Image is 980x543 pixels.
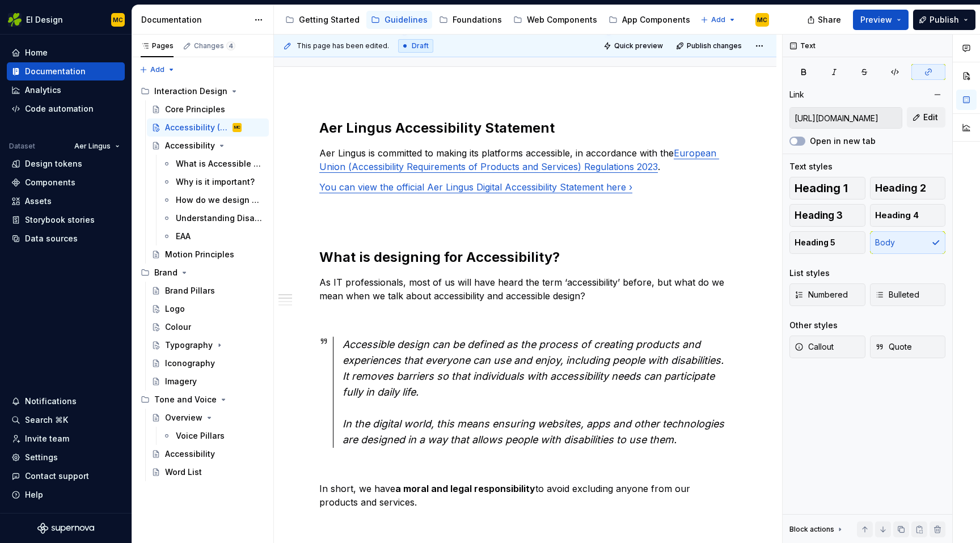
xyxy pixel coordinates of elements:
div: Typography [165,340,213,351]
div: Home [25,47,48,58]
button: Callout [789,336,865,358]
a: Assets [7,192,125,210]
div: Settings [25,452,58,463]
span: 4 [226,41,235,50]
div: MC [234,122,240,133]
span: Add [150,65,164,74]
a: Guidelines [366,11,432,29]
span: Heading 4 [875,210,919,221]
div: Pages [141,41,174,50]
p: In short, we have to avoid excluding anyone from our products and services. [319,482,731,509]
div: EAA [176,231,191,242]
a: Core Principles [147,100,269,118]
div: Accessibility [165,448,215,460]
label: Open in new tab [810,135,876,147]
a: Analytics [7,81,125,99]
button: Edit [907,107,945,128]
a: Accessibility [147,137,269,155]
a: Why is it important? [158,173,269,191]
div: Colour [165,321,191,333]
span: Aer Lingus [74,142,111,151]
div: Notifications [25,396,77,407]
div: Guidelines [385,14,428,26]
span: Heading 2 [875,183,926,194]
div: Overview [165,412,202,423]
a: Code automation [7,100,125,118]
a: Accessibility [147,445,269,463]
div: What is Accessible Design? [176,158,262,169]
a: Iconography [147,354,269,372]
a: Motion Principles [147,245,269,264]
span: Numbered [795,289,848,300]
button: EI DesignMC [2,7,129,32]
div: Link [789,89,804,100]
button: Publish [913,10,975,30]
div: Interaction Design [136,82,269,100]
button: Add [136,62,179,78]
h2: Aer Lingus Accessibility Statement [319,119,731,137]
div: Understanding Disability [176,213,262,224]
em: In the digital world, this means ensuring websites, apps and other technologies are designed in a... [343,418,727,446]
a: Design tokens [7,155,125,173]
div: Logo [165,303,185,315]
div: Interaction Design [154,86,227,97]
span: Draft [412,41,429,50]
button: Heading 4 [870,204,946,227]
a: Components [7,173,125,192]
div: MC [113,15,123,24]
span: Edit [923,112,938,123]
div: Components [25,177,75,188]
div: App Components [622,14,690,26]
em: Accessible design can be defined as the process of creating products and experiences that everyon... [343,338,726,398]
a: App Components [604,11,695,29]
div: Brand [154,267,178,278]
span: Bulleted [875,289,919,300]
a: How do we design for Inclusivity? [158,191,269,209]
a: EAA [158,227,269,245]
div: MC [757,15,767,24]
img: 56b5df98-d96d-4d7e-807c-0afdf3bdaefa.png [8,13,22,27]
span: Quick preview [614,41,663,50]
a: Web Components [509,11,602,29]
div: Block actions [789,525,834,534]
button: Aer Lingus [69,138,125,154]
div: Data sources [25,233,78,244]
div: Code automation [25,103,94,114]
div: Accessibility [165,140,215,151]
button: Heading 1 [789,177,865,200]
a: Imagery [147,372,269,391]
a: Logo [147,300,269,318]
p: Aer Lingus is committed to making its platforms accessible, in accordance with the . [319,146,731,173]
div: Search ⌘K [25,414,68,426]
div: Web Components [527,14,597,26]
a: Voice Pillars [158,427,269,445]
div: Analytics [25,84,61,96]
a: Understanding Disability [158,209,269,227]
div: Voice Pillars [176,430,225,442]
div: Contact support [25,470,89,482]
a: Getting Started [281,11,364,29]
a: Documentation [7,62,125,80]
div: Dataset [9,142,35,151]
button: Notifications [7,392,125,410]
div: Other styles [789,320,838,331]
span: Callout [795,341,834,353]
div: Design tokens [25,158,82,169]
div: Getting Started [299,14,360,26]
a: Overview [147,409,269,427]
div: Imagery [165,376,197,387]
button: Share [801,10,848,30]
div: Documentation [141,14,248,26]
div: Tone and Voice [136,391,269,409]
span: Quote [875,341,912,353]
p: As IT professionals, most of us will have heard the term ‘accessibility’ before, but what do we m... [319,275,731,303]
a: Invite team [7,430,125,448]
div: Core Principles [165,104,225,115]
span: Heading 5 [795,237,835,248]
button: Quick preview [600,38,668,54]
a: Home [7,44,125,62]
div: Why is it important? [176,176,255,188]
div: Page tree [136,82,269,481]
span: Add [711,15,725,24]
span: This page has been edited. [297,41,389,50]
